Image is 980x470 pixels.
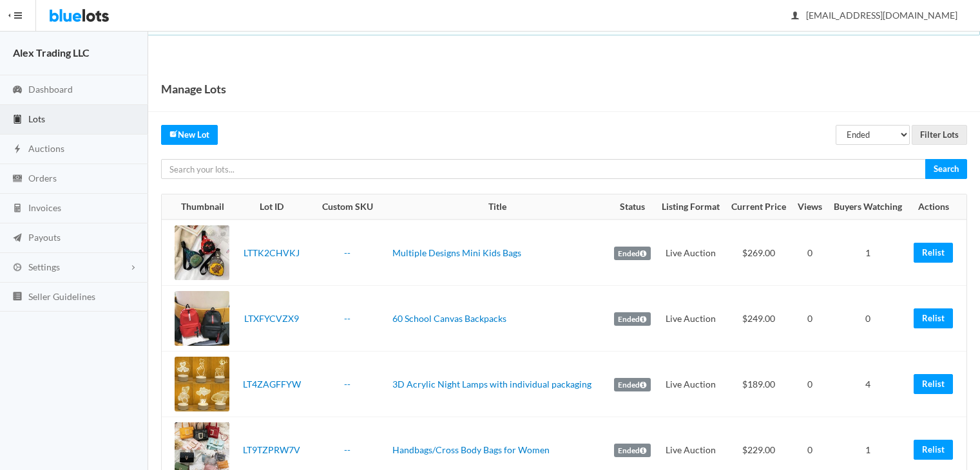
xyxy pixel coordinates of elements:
ion-icon: list box [11,291,24,303]
a: 3D Acrylic Night Lamps with individual packaging [392,379,591,390]
a: Relist [914,440,953,460]
a: -- [344,379,351,390]
td: 0 [793,220,828,286]
span: Orders [28,173,57,183]
span: Lots [28,113,45,124]
td: 1 [828,220,908,286]
a: LTTK2CHVKJ [244,247,300,258]
th: Buyers Watching [828,194,908,220]
a: Handbags/Cross Body Bags for Women [392,444,550,455]
input: Filter Lots [912,125,967,145]
a: -- [344,444,351,455]
th: Views [793,194,828,220]
a: LTXFYCVZX9 [244,313,299,324]
th: Lot ID [236,194,307,220]
th: Title [387,194,608,220]
ion-icon: create [169,129,178,138]
input: Search [925,159,967,179]
a: createNew Lot [161,125,218,145]
a: -- [344,247,351,258]
span: Invoices [28,202,61,213]
ion-icon: clipboard [11,114,24,126]
td: 0 [828,286,908,352]
ion-icon: cog [11,262,24,274]
ion-icon: cash [11,173,24,185]
ion-icon: flash [11,144,24,156]
td: 0 [793,286,828,352]
label: Ended [614,247,651,261]
span: Payouts [28,232,61,243]
th: Custom SKU [308,194,387,220]
th: Actions [908,194,966,220]
span: Auctions [28,143,64,154]
td: Live Auction [656,352,725,417]
td: Live Auction [656,286,725,352]
a: LT9TZPRW7V [243,444,300,455]
span: Settings [28,261,60,272]
span: [EMAIL_ADDRESS][DOMAIN_NAME] [792,10,957,21]
span: Seller Guidelines [28,291,95,302]
h1: Manage Lots [161,79,226,99]
a: -- [344,313,351,324]
span: Dashboard [28,84,73,95]
a: 60 School Canvas Backpacks [392,313,506,324]
td: Live Auction [656,220,725,286]
label: Ended [614,378,651,392]
strong: Alex Trading LLC [13,46,90,59]
td: $269.00 [725,220,792,286]
th: Current Price [725,194,792,220]
th: Status [608,194,656,220]
label: Ended [614,444,651,458]
a: Multiple Designs Mini Kids Bags [392,247,521,258]
td: 4 [828,352,908,417]
label: Ended [614,312,651,326]
a: Relist [914,243,953,263]
td: $189.00 [725,352,792,417]
td: 0 [793,352,828,417]
th: Listing Format [656,194,725,220]
a: LT4ZAGFFYW [243,379,301,390]
a: Relist [914,374,953,394]
input: Search your lots... [161,159,926,179]
ion-icon: paper plane [11,232,24,245]
a: Relist [914,308,953,328]
td: $249.00 [725,286,792,352]
ion-icon: speedometer [11,84,24,97]
ion-icon: calculator [11,203,24,215]
th: Thumbnail [162,194,236,220]
ion-icon: person [789,10,802,23]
